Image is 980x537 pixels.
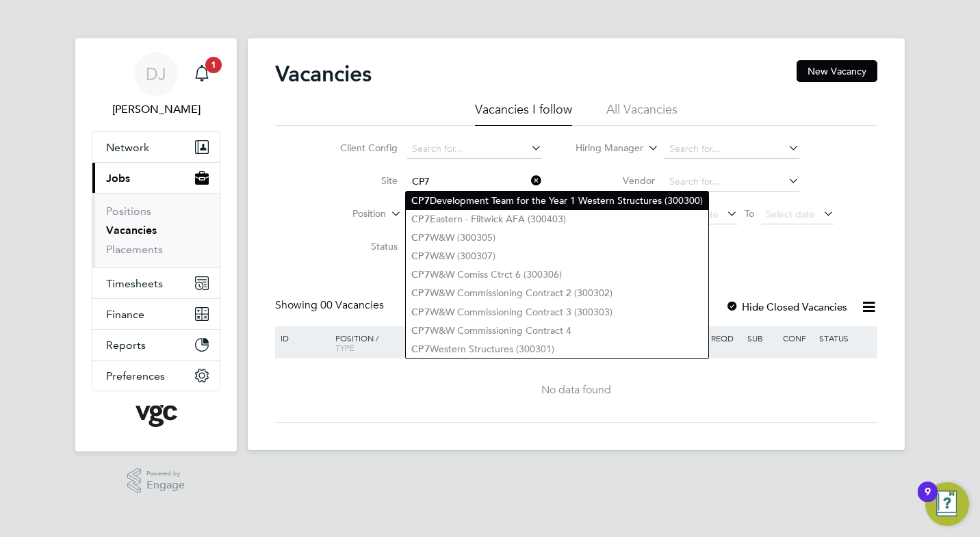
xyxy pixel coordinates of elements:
[92,163,220,193] button: Jobs
[766,208,815,220] span: Select date
[411,250,430,262] b: CP7
[411,287,430,299] b: CP7
[411,269,430,280] b: CP7
[92,361,220,391] button: Preferences
[411,343,430,355] b: CP7
[406,284,708,302] li: W&W Commissioning Contract 2 (300302)
[475,101,572,126] li: Vacancies I follow
[411,232,430,244] b: CP7
[725,300,847,313] label: Hide Closed Vacancies
[411,195,430,207] b: CP7
[665,172,799,192] input: Search for...
[406,247,708,265] li: W&W (300307)
[106,308,144,321] span: Finance
[146,65,166,83] span: DJ
[406,210,708,228] li: Eastern - Flitwick AFA (300403)
[188,52,216,96] a: 1
[406,192,708,210] li: Development Team for the Year 1 Western Structures (300300)
[277,383,875,397] div: No data found
[275,298,387,313] div: Showing
[407,172,542,192] input: Search for...
[136,405,177,427] img: vgcgroup-logo-retina.png
[411,306,430,318] b: CP7
[92,405,220,427] a: Go to home page
[740,205,758,222] span: To
[92,268,220,298] button: Timesheets
[106,205,151,218] a: Positions
[127,468,185,494] a: Powered byEngage
[106,141,149,154] span: Network
[92,299,220,329] button: Finance
[797,60,877,82] button: New Vacancy
[606,101,678,126] li: All Vacancies
[816,326,875,350] div: Status
[325,326,421,359] div: Position /
[75,38,237,451] nav: Main navigation
[146,480,185,491] span: Engage
[92,52,220,118] a: DJ[PERSON_NAME]
[319,240,398,252] label: Status
[319,142,398,154] label: Client Config
[106,224,157,237] a: Vacancies
[406,303,708,322] li: W&W Commissioning Contract 3 (300303)
[92,193,220,267] div: Jobs
[335,342,354,353] span: Type
[106,369,165,382] span: Preferences
[106,172,130,185] span: Jobs
[576,174,655,187] label: Vendor
[925,492,931,510] div: 9
[275,60,372,88] h2: Vacancies
[407,140,542,159] input: Search for...
[406,322,708,340] li: W&W Commissioning Contract 4
[106,243,163,256] a: Placements
[411,325,430,337] b: CP7
[319,174,398,187] label: Site
[406,340,708,358] li: Western Structures (300301)
[708,326,743,350] div: Reqd
[92,330,220,360] button: Reports
[411,213,430,225] b: CP7
[320,298,384,312] span: 00 Vacancies
[106,339,146,352] span: Reports
[92,132,220,162] button: Network
[665,140,799,159] input: Search for...
[307,207,386,221] label: Position
[205,57,222,73] span: 1
[146,468,185,480] span: Powered by
[106,277,163,290] span: Timesheets
[277,326,325,350] div: ID
[744,326,779,350] div: Sub
[406,265,708,284] li: W&W Comiss Ctrct 6 (300306)
[565,142,643,155] label: Hiring Manager
[669,208,719,220] span: Select date
[406,228,708,247] li: W&W (300305)
[92,101,220,118] span: Donatas Jausicas
[925,482,969,526] button: Open Resource Center, 9 new notifications
[779,326,815,350] div: Conf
